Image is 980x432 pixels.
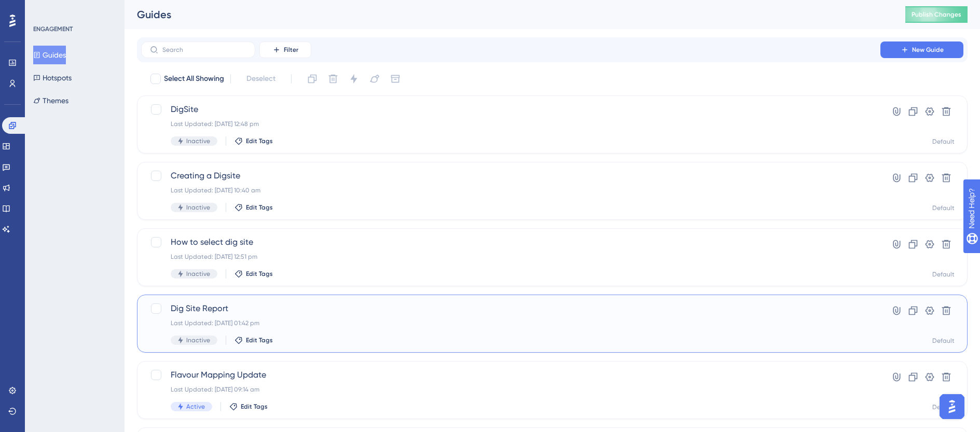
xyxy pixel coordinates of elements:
[186,336,210,344] span: Inactive
[186,270,210,278] span: Inactive
[171,319,851,327] div: Last Updated: [DATE] 01:42 pm
[229,402,268,411] button: Edit Tags
[33,91,68,110] button: Themes
[932,137,955,146] div: Default
[234,270,273,278] button: Edit Tags
[932,337,955,345] div: Default
[33,46,66,64] button: Guides
[932,204,955,212] div: Default
[912,46,944,54] span: New Guide
[171,170,851,182] span: Creating a Digsite
[905,6,968,23] button: Publish Changes
[171,236,851,248] span: How to select dig site
[241,402,268,411] span: Edit Tags
[880,41,963,58] button: New Guide
[137,7,879,22] div: Guides
[246,203,273,212] span: Edit Tags
[171,369,851,381] span: Flavour Mapping Update
[171,253,851,261] div: Last Updated: [DATE] 12:51 pm
[171,120,851,128] div: Last Updated: [DATE] 12:48 pm
[33,68,72,87] button: Hotspots
[912,10,961,19] span: Publish Changes
[246,270,273,278] span: Edit Tags
[24,3,65,15] span: Need Help?
[186,203,210,212] span: Inactive
[186,402,205,411] span: Active
[234,203,273,212] button: Edit Tags
[932,270,955,278] div: Default
[171,186,851,194] div: Last Updated: [DATE] 10:40 am
[162,46,246,53] input: Search
[237,69,285,88] button: Deselect
[171,385,851,394] div: Last Updated: [DATE] 09:14 am
[234,137,273,145] button: Edit Tags
[246,137,273,145] span: Edit Tags
[164,73,224,85] span: Select All Showing
[936,391,968,422] iframe: UserGuiding AI Assistant Launcher
[246,336,273,344] span: Edit Tags
[259,41,311,58] button: Filter
[932,403,955,411] div: Default
[246,73,275,85] span: Deselect
[171,302,851,315] span: Dig Site Report
[234,336,273,344] button: Edit Tags
[186,137,210,145] span: Inactive
[284,46,298,54] span: Filter
[33,25,73,33] div: ENGAGEMENT
[171,103,851,116] span: DigSite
